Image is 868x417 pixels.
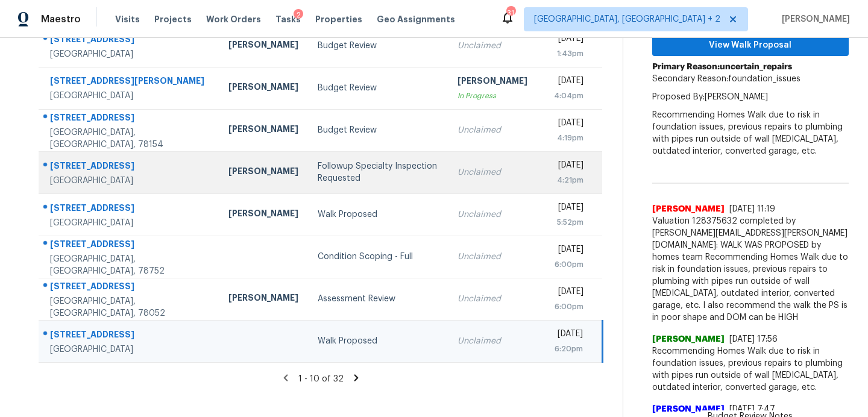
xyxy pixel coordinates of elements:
div: Unclaimed [458,251,527,263]
div: Unclaimed [458,335,527,347]
div: [PERSON_NAME] [228,207,298,222]
div: [STREET_ADDRESS] [50,280,209,295]
span: Visits [115,13,140,25]
div: [STREET_ADDRESS] [50,202,209,217]
div: [DATE] [547,33,583,48]
div: In Progress [458,90,527,102]
div: [DATE] [547,201,583,216]
b: Primary Reason: uncertain_repairs [652,63,792,71]
div: [PERSON_NAME] [228,123,298,138]
div: 5:52pm [547,216,583,228]
div: Unclaimed [458,124,527,136]
div: Unclaimed [458,166,527,178]
div: Assessment Review [318,293,439,305]
div: [PERSON_NAME] [458,75,527,90]
div: [PERSON_NAME] [228,39,298,54]
div: Unclaimed [458,293,527,305]
span: [PERSON_NAME] [652,333,725,345]
div: [PERSON_NAME] [228,292,298,307]
span: Maestro [41,13,81,25]
div: [DATE] [547,328,583,343]
div: [DATE] [547,243,583,259]
div: [STREET_ADDRESS][PERSON_NAME] [50,75,209,90]
div: Condition Scoping - Full [318,251,439,263]
span: Recommending Homes Walk due to risk in foundation issues, previous repairs to plumbing with pipes... [652,345,849,393]
div: Unclaimed [458,40,527,52]
div: [STREET_ADDRESS] [50,33,209,48]
div: [GEOGRAPHIC_DATA] [50,48,209,60]
div: 1:43pm [547,48,583,60]
div: [GEOGRAPHIC_DATA] [50,90,209,102]
div: [GEOGRAPHIC_DATA] [50,343,209,356]
div: Unclaimed [458,208,527,221]
div: 2 [294,9,303,21]
span: Secondary Reason: foundation_issues [652,75,800,83]
div: 6:00pm [547,259,583,271]
p: Recommending Homes Walk due to risk in foundation issues, previous repairs to plumbing with pipes... [652,109,849,157]
span: Work Orders [206,13,261,25]
div: 4:04pm [547,90,583,102]
div: [GEOGRAPHIC_DATA] [50,175,209,187]
div: [STREET_ADDRESS] [50,111,209,127]
div: [GEOGRAPHIC_DATA] [50,217,209,229]
div: [DATE] [547,286,583,301]
div: 4:19pm [547,132,583,144]
div: [DATE] [547,159,583,174]
div: [PERSON_NAME] [228,81,298,96]
div: Walk Proposed [318,335,439,347]
div: 31 [506,7,515,19]
div: [STREET_ADDRESS] [50,160,209,175]
span: Properties [315,13,362,25]
span: [PERSON_NAME] [652,403,725,415]
div: Walk Proposed [318,208,439,221]
div: Budget Review [318,82,439,94]
span: Tasks [275,15,301,24]
div: 4:21pm [547,174,583,186]
div: [GEOGRAPHIC_DATA], [GEOGRAPHIC_DATA], 78752 [50,253,209,277]
div: [STREET_ADDRESS] [50,238,209,253]
span: 1 - 10 of 32 [298,375,344,383]
div: [STREET_ADDRESS] [50,328,209,343]
span: [GEOGRAPHIC_DATA], [GEOGRAPHIC_DATA] + 2 [534,13,720,25]
p: Proposed By: [PERSON_NAME] [652,91,849,103]
span: [DATE] 11:19 [729,205,775,213]
div: 6:20pm [547,343,583,355]
span: [DATE] 7:47 [729,405,775,413]
div: Budget Review [318,124,439,136]
button: View Walk Proposal [652,34,849,57]
span: [PERSON_NAME] [652,203,725,215]
div: [DATE] [547,117,583,132]
div: Budget Review [318,40,439,52]
div: [GEOGRAPHIC_DATA], [GEOGRAPHIC_DATA], 78154 [50,127,209,151]
span: [PERSON_NAME] [777,13,850,25]
span: Valuation 128375632 completed by [PERSON_NAME][EMAIL_ADDRESS][PERSON_NAME][DOMAIN_NAME]: WALK WAS... [652,215,849,324]
div: [GEOGRAPHIC_DATA], [GEOGRAPHIC_DATA], 78052 [50,295,209,319]
span: [DATE] 17:56 [729,335,778,343]
span: Projects [154,13,192,25]
div: [PERSON_NAME] [228,165,298,180]
div: [DATE] [547,75,583,90]
span: View Walk Proposal [662,38,839,53]
span: Geo Assignments [377,13,455,25]
div: Followup Specialty Inspection Requested [318,160,439,184]
div: 6:00pm [547,301,583,313]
